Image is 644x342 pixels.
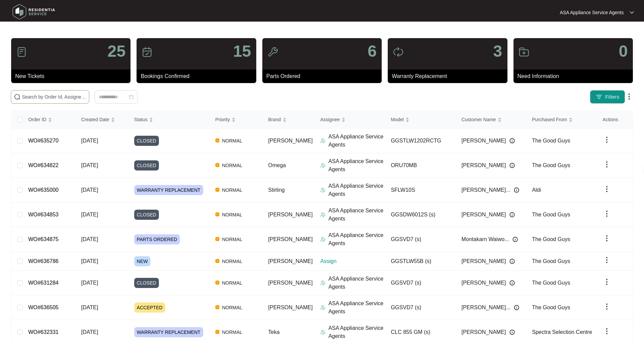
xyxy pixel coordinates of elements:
img: Vercel Logo [215,212,219,216]
a: WO#634853 [28,212,58,217]
span: [DATE] [81,280,98,286]
img: Info icon [514,187,519,193]
span: CLOSED [134,210,159,220]
span: Teka [268,329,280,335]
img: dropdown arrow [603,278,611,286]
button: filter iconFilters [590,90,625,104]
p: ASA Appliance Service Agents [328,207,385,223]
img: Vercel Logo [215,330,219,334]
img: Assigner Icon [320,163,326,168]
span: NORMAL [219,186,245,194]
img: dropdown arrow [603,210,611,218]
span: The Good Guys [532,305,570,310]
span: The Good Guys [532,212,570,217]
span: NORMAL [219,235,245,243]
p: 25 [108,43,125,59]
td: GGSVD7 (s) [385,227,456,252]
img: filter icon [596,94,602,100]
span: Spectra Selection Centre [532,329,592,335]
span: [DATE] [81,258,98,264]
th: Status [129,111,210,129]
img: Info icon [509,330,515,335]
span: Assignee [320,116,340,123]
p: ASA Appliance Service Agents [560,9,624,16]
th: Purchased From [527,111,597,129]
img: Vercel Logo [215,163,219,167]
img: Info icon [509,212,515,217]
td: GGSVD7 (s) [385,295,456,320]
img: Vercel Logo [215,281,219,285]
span: Created Date [81,116,109,123]
span: ACCEPTED [134,302,165,313]
img: Assigner Icon [320,237,326,242]
img: Assigner Icon [320,280,326,286]
span: [DATE] [81,187,98,193]
p: ASA Appliance Service Agents [328,182,385,198]
img: Vercel Logo [215,188,219,192]
span: WARRANTY REPLACEMENT [134,327,203,337]
span: NEW [134,256,151,266]
span: [PERSON_NAME]... [461,304,510,312]
span: [PERSON_NAME] [461,257,506,265]
a: WO#636505 [28,305,58,310]
p: Bookings Confirmed [141,72,256,80]
span: The Good Guys [532,236,570,242]
p: 3 [493,43,502,59]
span: Order ID [28,116,46,123]
p: Parts Ordered [266,72,382,80]
span: The Good Guys [532,138,570,143]
span: Priority [215,116,230,123]
img: Assigner Icon [320,138,326,143]
img: search-icon [14,94,21,100]
img: icon [267,47,278,57]
p: 0 [619,43,628,59]
p: Warranty Replacement [392,72,507,80]
span: Stirling [268,187,285,193]
span: CLOSED [134,160,159,170]
img: icon [519,47,529,57]
th: Created Date [76,111,129,129]
a: WO#635000 [28,187,58,193]
span: CLOSED [134,278,159,288]
img: Info icon [509,259,515,264]
span: [PERSON_NAME] [268,305,313,310]
td: GGSDW6012S (s) [385,203,456,227]
img: residentia service logo [10,2,57,22]
img: dropdown arrow [603,256,611,264]
p: 15 [233,43,251,59]
a: WO#632331 [28,329,58,335]
a: WO#636786 [28,258,58,264]
td: SFLW10S [385,178,456,203]
img: dropdown arrow [625,93,633,101]
img: dropdown arrow [603,327,611,335]
span: [PERSON_NAME] [461,211,506,219]
a: WO#634875 [28,236,58,242]
span: [PERSON_NAME]... [461,186,510,194]
img: Info icon [509,163,515,168]
img: Assigner Icon [320,187,326,193]
span: [PERSON_NAME] [461,328,506,336]
span: Model [391,116,404,123]
span: NORMAL [219,328,245,336]
span: The Good Guys [532,280,570,286]
input: Search by Order Id, Assignee Name, Customer Name, Brand and Model [22,93,86,101]
span: NORMAL [219,211,245,219]
span: NORMAL [219,257,245,265]
p: ASA Appliance Service Agents [328,231,385,247]
span: CLOSED [134,136,159,146]
span: Montakarn Waiwo... [461,235,509,243]
p: ASA Appliance Service Agents [328,324,385,340]
img: icon [393,47,404,57]
span: Brand [268,116,281,123]
span: PARTS ORDERED [134,234,180,244]
p: Need Information [518,72,633,80]
a: WO#634822 [28,162,58,168]
th: Model [385,111,456,129]
a: WO#635270 [28,138,58,143]
span: [DATE] [81,212,98,217]
img: dropdown arrow [603,234,611,242]
img: dropdown arrow [603,160,611,168]
img: Info icon [514,305,519,310]
span: [PERSON_NAME] [268,280,313,286]
span: NORMAL [219,137,245,145]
